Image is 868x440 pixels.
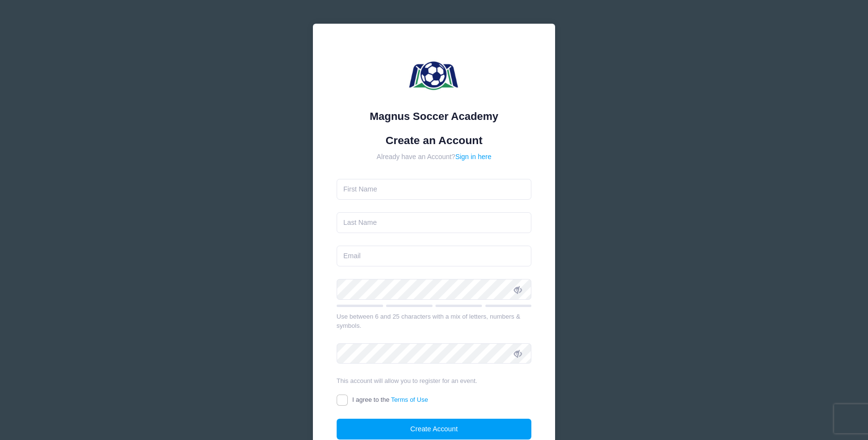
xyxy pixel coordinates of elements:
[337,419,532,440] button: Create Account
[337,152,532,162] div: Already have an Account?
[337,312,532,331] div: Use between 6 and 25 characters with a mix of letters, numbers & symbols.
[337,179,532,200] input: First Name
[455,153,492,161] a: Sign in here
[337,246,532,266] input: Email
[337,376,532,386] div: This account will allow you to register for an event.
[391,396,428,403] a: Terms of Use
[352,396,428,403] span: I agree to the
[337,134,532,147] h1: Create an Account
[337,108,532,124] div: Magnus Soccer Academy
[337,212,532,233] input: Last Name
[405,47,463,105] img: Magnus Soccer Academy
[337,395,348,406] input: I agree to theTerms of Use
